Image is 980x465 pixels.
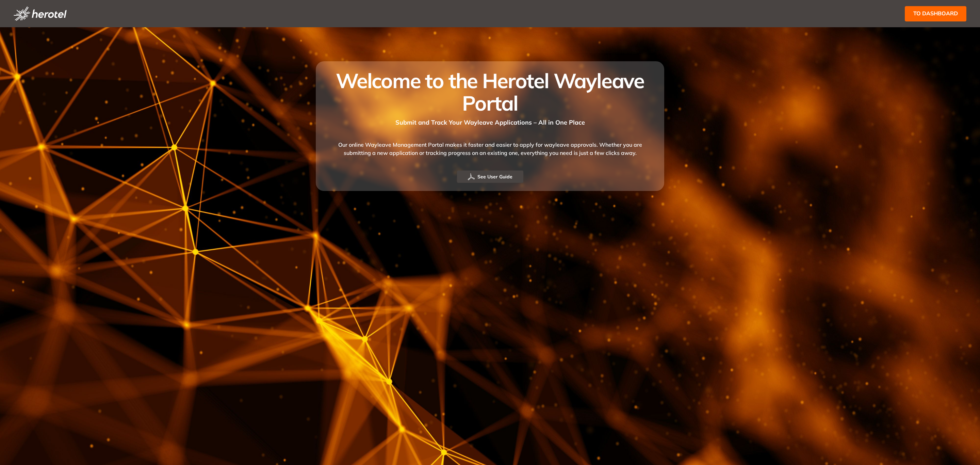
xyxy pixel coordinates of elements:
[477,173,512,180] span: See User Guide
[14,6,67,21] img: logo
[913,9,958,18] span: to dashboard
[457,171,523,183] button: See User Guide
[324,127,656,171] div: Our online Wayleave Management Portal makes it faster and easier to apply for wayleave approvals....
[905,6,966,21] button: to dashboard
[336,68,644,116] span: Welcome to the Herotel Wayleave Portal
[324,114,656,127] div: Submit and Track Your Wayleave Applications – All in One Place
